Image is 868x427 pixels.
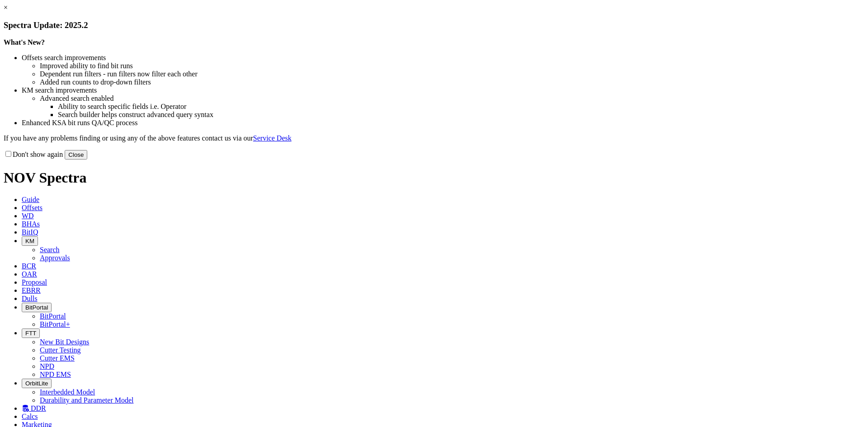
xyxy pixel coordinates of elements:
li: Improved ability to find bit runs [40,62,864,70]
span: DDR [31,404,46,412]
span: BCR [22,262,36,270]
li: Search builder helps construct advanced query syntax [58,111,864,119]
span: KM [25,238,34,244]
a: × [4,4,8,11]
a: NPD [40,362,54,370]
li: Added run counts to drop-down filters [40,78,864,86]
a: Search [40,246,60,253]
input: Don't show again [5,151,11,157]
a: Service Desk [253,134,292,142]
span: OAR [22,270,37,278]
span: Calcs [22,413,38,420]
span: Guide [22,196,39,203]
li: Advanced search enabled [40,94,864,103]
span: EBRR [22,286,41,294]
a: BitPortal+ [40,320,70,328]
span: Proposal [22,278,47,286]
label: Don't show again [4,150,63,158]
h3: Spectra Update: 2025.2 [4,20,864,30]
h1: NOV Spectra [4,169,864,186]
a: Cutter EMS [40,354,75,362]
strong: What's New? [4,38,45,46]
span: OrbitLite [25,380,48,387]
a: Approvals [40,254,70,262]
button: Close [65,150,87,160]
span: Offsets [22,204,42,211]
a: New Bit Designs [40,338,89,346]
span: Dulls [22,295,38,302]
li: Ability to search specific fields i.e. Operator [58,103,864,111]
li: Offsets search improvements [22,54,864,62]
span: WD [22,212,34,220]
span: FTT [25,330,36,337]
p: If you have any problems finding or using any of the above features contact us via our [4,134,864,142]
a: Cutter Testing [40,346,81,354]
li: Dependent run filters - run filters now filter each other [40,70,864,78]
span: BitPortal [25,304,48,311]
span: BitIQ [22,228,38,236]
span: BHAs [22,220,40,228]
a: Durability and Parameter Model [40,396,134,404]
li: KM search improvements [22,86,864,94]
a: NPD EMS [40,371,71,378]
li: Enhanced KSA bit runs QA/QC process [22,119,864,127]
a: BitPortal [40,312,66,320]
a: Interbedded Model [40,388,95,396]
